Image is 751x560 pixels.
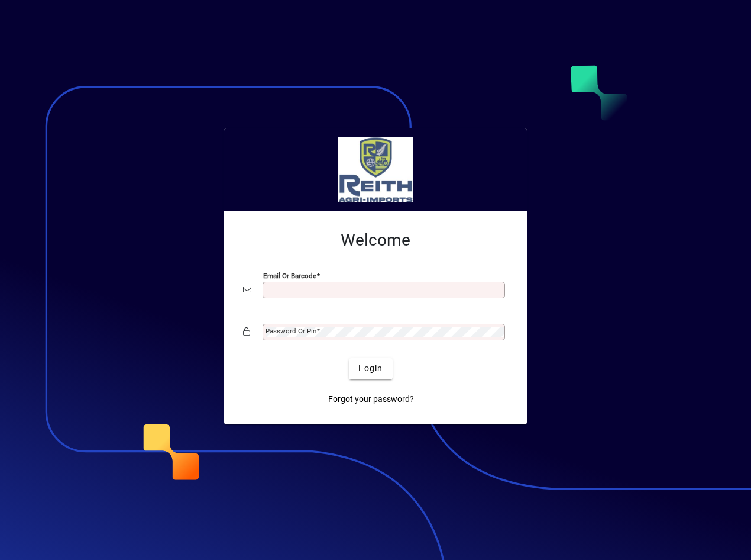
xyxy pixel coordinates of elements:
span: Login [358,362,383,375]
mat-label: Email or Barcode [263,271,316,279]
h2: Welcome [243,230,508,250]
mat-label: Password or Pin [266,327,316,335]
span: Forgot your password? [328,393,414,405]
a: Forgot your password? [323,389,419,410]
button: Login [349,358,392,379]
